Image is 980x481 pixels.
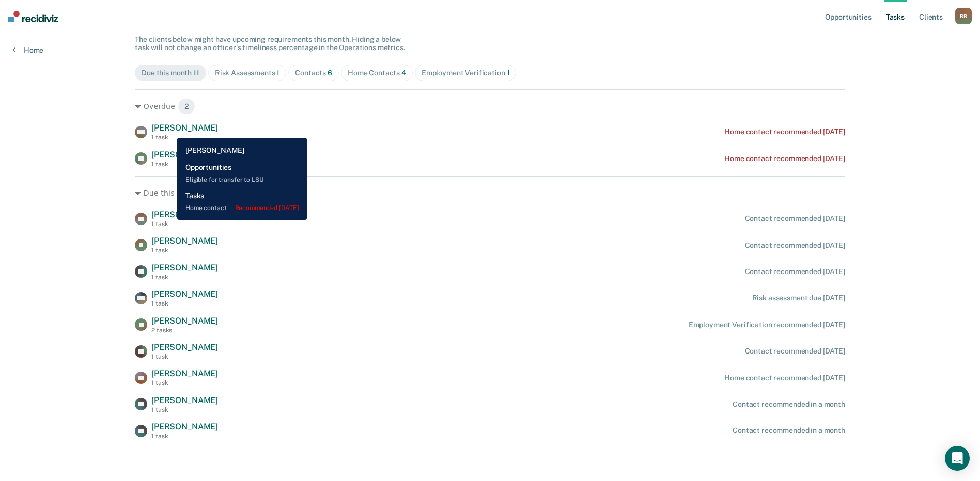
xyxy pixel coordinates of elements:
div: Contact recommended [DATE] [745,241,845,250]
a: Home [12,45,43,55]
div: 1 task [151,353,218,360]
div: Employment Verification recommended [DATE] [689,320,845,329]
span: [PERSON_NAME] [151,422,218,431]
div: Employment Verification [422,69,510,77]
div: Contact recommended [DATE] [745,347,845,356]
div: Contact recommended in a month [733,400,845,409]
div: Contact recommended [DATE] [745,267,845,276]
span: [PERSON_NAME] [151,342,218,352]
div: 1 task [151,300,218,307]
div: 1 task [151,220,218,228]
span: [PERSON_NAME] [151,236,218,246]
span: The clients below might have upcoming requirements this month. Hiding a below task will not chang... [135,35,405,52]
div: Contact recommended in a month [733,426,845,435]
div: 2 tasks [151,327,218,334]
div: Risk Assessments [215,69,280,77]
div: 1 task [151,247,218,254]
div: 1 task [151,406,218,413]
button: BB [955,8,972,24]
span: 4 [401,69,406,77]
div: Risk assessment due [DATE] [752,294,845,302]
span: 2 [178,98,195,115]
div: Home Contacts [348,69,406,77]
div: 1 task [151,432,218,440]
span: 1 [507,69,510,77]
span: 6 [328,69,332,77]
span: [PERSON_NAME] [151,210,218,219]
div: Due this month [142,69,199,77]
span: 1 [276,69,279,77]
span: 11 [193,69,199,77]
span: [PERSON_NAME] [151,316,218,326]
div: Home contact recommended [DATE] [724,127,845,136]
span: [PERSON_NAME] [151,150,218,159]
span: [PERSON_NAME] [151,395,218,405]
div: Overdue 2 [135,98,845,115]
div: B B [955,8,972,24]
span: 9 [203,185,221,201]
div: 1 task [151,379,218,387]
span: [PERSON_NAME] [151,263,218,272]
div: 1 task [151,274,218,281]
div: 1 task [151,134,218,141]
div: Contacts [295,69,332,77]
span: [PERSON_NAME] [151,123,218,133]
div: 1 task [151,161,218,168]
div: Home contact recommended [DATE] [724,154,845,163]
div: Contact recommended [DATE] [745,214,845,223]
span: [PERSON_NAME] [151,368,218,378]
img: Recidiviz [8,11,58,22]
div: Home contact recommended [DATE] [724,374,845,382]
span: [PERSON_NAME] [151,289,218,299]
div: Due this month 9 [135,185,845,201]
div: Open Intercom Messenger [945,446,970,471]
